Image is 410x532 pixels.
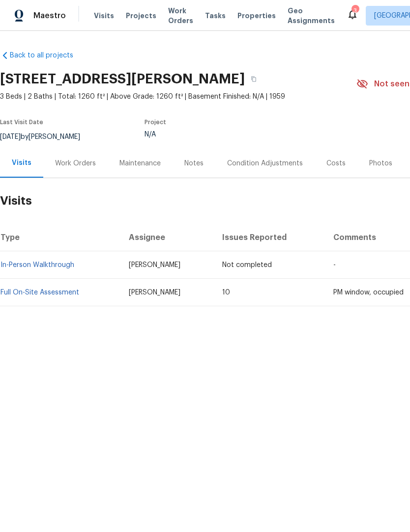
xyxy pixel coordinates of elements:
span: Tasks [205,12,226,19]
span: Properties [237,11,276,21]
th: Assignee [121,224,214,251]
div: Condition Adjustments [227,159,303,168]
div: Notes [184,159,204,168]
div: Visits [12,158,31,168]
span: 10 [222,289,230,296]
button: Copy Address [245,70,263,88]
div: N/A [145,131,333,138]
th: Issues Reported [214,224,325,251]
span: Maestro [33,11,66,21]
a: In-Person Walkthrough [0,262,74,268]
div: Maintenance [119,159,161,168]
span: [PERSON_NAME] [129,289,180,296]
span: Not completed [222,262,272,268]
div: Costs [326,159,346,168]
span: Geo Assignments [288,6,335,26]
span: PM window, occupied [333,289,404,296]
span: Work Orders [168,6,193,26]
span: Project [145,119,166,125]
div: Work Orders [55,159,96,168]
a: Full On-Site Assessment [0,289,79,296]
div: 3 [351,6,358,16]
span: [PERSON_NAME] [129,262,180,268]
span: Visits [94,11,114,21]
span: Projects [126,11,156,21]
span: - [333,262,336,268]
div: Photos [369,159,392,168]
